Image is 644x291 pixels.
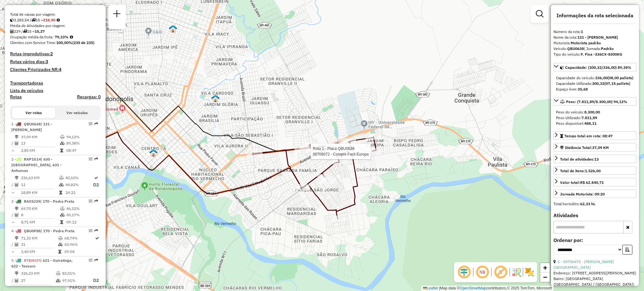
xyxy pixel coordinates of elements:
[556,81,634,86] div: Capacidade Utilizada:
[12,107,55,118] button: Ver rotas
[11,122,52,132] span: | 131 - [PERSON_NAME]
[423,286,438,290] a: Leaflet
[21,134,60,140] td: 37,09 KM
[15,272,19,275] i: Distância Total
[11,249,14,255] td: =
[35,29,45,34] strong: 15,27
[31,18,36,22] i: Total de rotas
[58,250,61,254] i: Tempo total em rota
[581,29,583,34] strong: 1
[62,270,87,277] td: 83,01%
[592,81,604,86] strong: 300,32
[604,81,630,86] strong: (07,15 pallets)
[65,181,93,189] td: 44,82%
[584,110,600,114] strong: 8.300,00
[553,166,636,175] a: Total de itens:1.526,00
[94,157,98,161] em: Rota exportada
[149,149,158,157] img: 120 UDC Light Centro A
[565,65,631,70] span: Capacidade: (300,32/336,00) 89,38%
[60,135,65,139] i: % de utilização do peso
[553,131,636,140] a: Tempo total em rota: 08:47
[15,236,19,240] i: Distância Total
[66,219,98,225] td: 09:12
[540,263,550,272] a: Zoom in
[211,94,219,102] img: WCL Vila Cardoso
[11,212,14,218] td: /
[95,236,99,240] i: Rota otimizada
[60,213,65,217] i: % de utilização da cubagem
[439,286,440,290] span: |
[15,183,19,187] i: Total de Atividades
[553,236,636,244] label: Ordenar por:
[55,107,99,118] button: Ver veículos
[64,249,95,255] td: 09:04
[58,243,63,246] i: % de utilização da cubagem
[24,122,41,126] span: QBU0638
[59,183,64,187] i: % de utilização da cubagem
[21,147,60,154] td: 2,85 KM
[89,199,92,203] em: Opções
[23,30,27,33] i: Total de rotas
[553,107,636,129] div: Peso: (7.811,89/8.300,00) 94,12%
[553,189,636,198] a: Jornada Motorista: 09:20
[21,249,58,255] td: 3,40 KM
[65,175,93,181] td: 40,10%
[11,277,14,284] td: /
[89,229,92,233] em: Opções
[601,46,614,51] strong: Padrão
[66,134,98,140] td: 94,12%
[66,147,98,154] td: 08:47
[66,206,98,212] td: 46,32%
[11,122,52,132] span: 1 -
[21,270,56,277] td: 326,23 KM
[11,258,73,268] span: | 621 - Guiratinga, 622 - Tesouro
[584,121,597,126] strong: 488,11
[566,99,627,104] span: Peso: (7.811,89/8.300,00) 94,12%
[10,94,22,100] h4: Rotas
[556,86,634,92] div: Espaço livre:
[622,245,632,255] button: Ordem crescente
[533,8,546,20] a: Exibir filtros
[62,277,87,284] td: 97,91%
[21,277,56,284] td: 27
[11,199,74,204] span: 3 -
[578,87,588,91] strong: 35,68
[57,18,60,22] i: Meta Caixas/viagem: 222,69 Diferença: -3,79
[543,273,547,281] span: −
[553,40,636,46] div: Motorista:
[10,59,101,64] h4: Rotas vários dias:
[571,41,601,45] strong: Motorista padrão
[60,207,65,211] i: % de utilização do peso
[11,140,14,146] td: /
[556,115,634,121] div: Peso Utilizado:
[553,52,636,57] div: Tipo do veículo:
[556,110,600,114] span: Peso do veículo:
[580,201,595,206] strong: 62,33 hL
[592,145,609,150] span: 37,09 KM
[553,201,636,207] div: Total hectolitro:
[10,18,14,22] i: Cubagem total roteirizado
[581,115,597,120] strong: 7.811,89
[59,67,61,72] strong: 4
[553,270,636,276] div: Endereço: [STREET_ADDRESS][PERSON_NAME]
[66,140,98,146] td: 89,38%
[21,206,60,212] td: 69,70 KM
[11,241,14,248] td: /
[457,265,472,280] span: Ocultar deslocamento
[10,23,101,29] div: Média de Atividades por viagem:
[94,229,98,233] em: Rota exportada
[56,272,61,275] i: % de utilização do peso
[93,181,99,189] p: D2
[553,143,636,151] a: Distância Total:37,09 KM
[584,46,614,51] span: | Jornada:
[43,18,55,22] strong: 218,90
[21,175,59,181] td: 226,63 KM
[94,199,98,203] em: Rota exportada
[580,180,604,185] strong: R$ 62.840,71
[556,121,634,126] div: Peso disponível:
[560,191,605,197] div: Jornada Motorista: 09:20
[21,235,58,241] td: 71,33 KM
[553,259,614,270] a: 1 - 00706475 - [PERSON_NAME][GEOGRAPHIC_DATA]
[553,46,636,52] div: Veículo:
[553,212,636,218] h4: Atividades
